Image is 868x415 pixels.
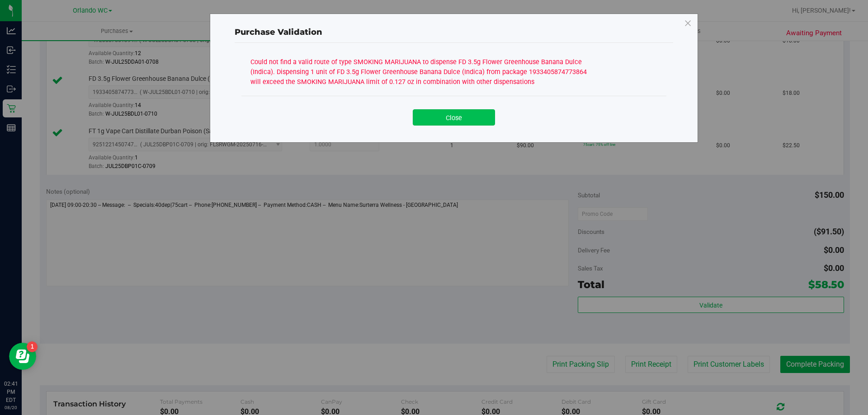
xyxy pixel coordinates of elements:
div: Could not find a valid route of type SMOKING MARIJUANA to dispense FD 3.5g Flower Greenhouse Bana... [250,55,590,87]
iframe: Resource center unread badge [27,341,38,352]
span: Purchase Validation [235,27,322,37]
button: Close [413,109,495,126]
iframe: Resource center [9,343,36,370]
